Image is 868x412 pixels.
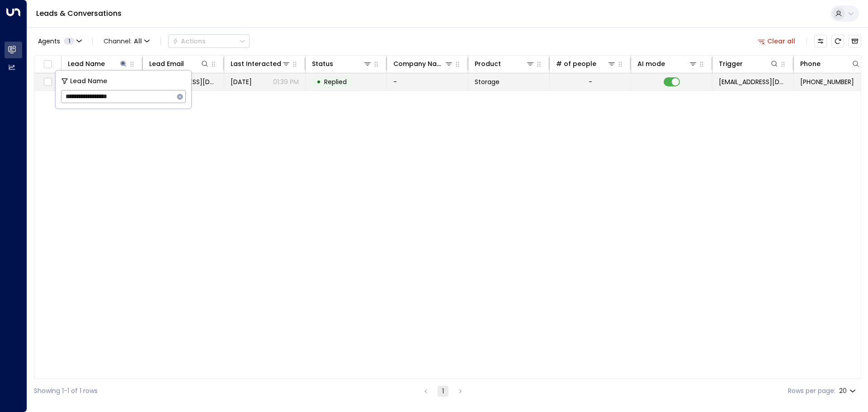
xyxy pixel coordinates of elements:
div: # of people [556,58,616,69]
div: Product [475,58,501,69]
span: +447709756709 [800,77,854,86]
span: Toggle select all [42,59,53,70]
div: Lead Name [68,58,128,69]
div: AI mode [637,58,665,69]
div: Trigger [719,58,779,69]
div: Status [312,58,372,69]
div: AI mode [637,58,698,69]
div: Showing 1-1 of 1 rows [34,386,98,396]
div: Phone [800,58,821,69]
div: Trigger [719,58,743,69]
span: Refresh [831,35,844,47]
div: Lead Email [149,58,184,69]
div: # of people [556,58,596,69]
span: Lead Name [70,76,107,86]
button: Agents1 [34,35,85,47]
div: Lead Name [68,58,105,69]
button: Clear all [754,35,799,47]
div: Lead Email [149,58,209,69]
button: Channel:All [100,35,153,47]
div: 20 [839,384,858,398]
span: Replied [324,77,347,86]
button: Customize [814,35,827,47]
div: Last Interacted [231,58,291,69]
span: Toggle select row [42,76,53,88]
a: Leads & Conversations [36,8,122,19]
td: - [387,73,468,90]
div: Button group with a nested menu [168,34,250,48]
span: 1 [64,38,75,45]
div: Status [312,58,333,69]
nav: pagination navigation [420,385,466,397]
div: Actions [172,37,206,45]
button: Actions [168,34,250,48]
button: Archived Leads [849,35,861,47]
span: Storage [475,77,500,86]
label: Rows per page: [788,386,835,396]
div: Company Name [393,58,453,69]
span: Channel: [100,35,153,47]
span: Yesterday [231,77,252,86]
div: Company Name [393,58,444,69]
p: 01:39 PM [273,77,299,86]
div: • [316,74,321,90]
span: All [134,38,142,45]
button: page 1 [438,386,448,397]
span: leads@space-station.co.uk [719,77,787,86]
div: - [589,77,592,86]
div: Phone [800,58,860,69]
div: Last Interacted [231,58,281,69]
span: Agents [38,38,60,44]
div: Product [475,58,535,69]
